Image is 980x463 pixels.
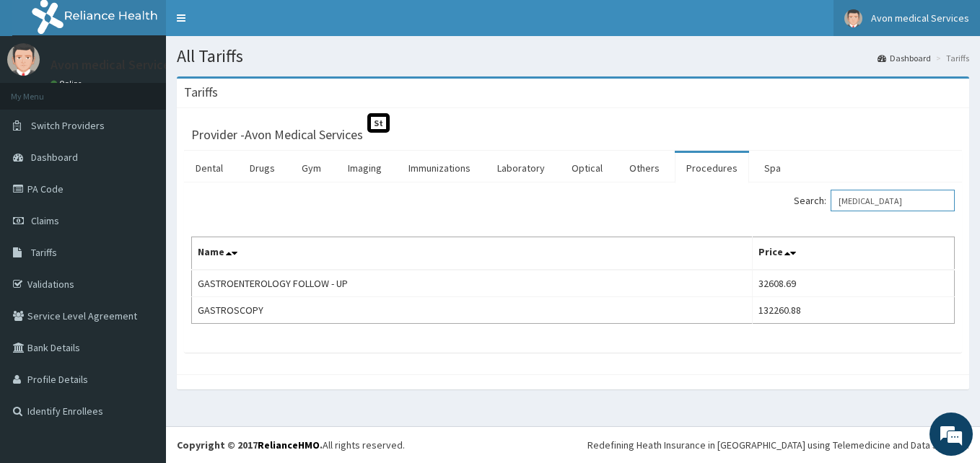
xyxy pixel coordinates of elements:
div: Minimize live chat window [237,7,271,42]
h1: All Tariffs [177,47,969,66]
h3: Tariffs [184,86,218,99]
span: St [367,113,390,133]
span: Avon medical Services [871,12,969,25]
a: Others [618,153,671,183]
td: GASTROSCOPY [192,297,753,324]
a: Imaging [336,153,393,183]
span: Tariffs [31,246,57,259]
a: Drugs [238,153,286,183]
th: Name [192,237,753,270]
span: We're online! [84,139,199,285]
h3: Provider - Avon Medical Services [191,128,363,141]
span: Switch Providers [31,119,105,132]
label: Search: [794,190,955,211]
a: Immunizations [397,153,482,183]
a: Laboratory [486,153,556,183]
a: RelianceHMO [258,438,320,451]
td: GASTROENTEROLOGY FOLLOW - UP [192,270,753,297]
img: User Image [7,43,40,76]
img: d_794563401_company_1708531726252_794563401 [27,72,58,108]
footer: All rights reserved. [166,426,980,463]
a: Dashboard [878,52,931,64]
textarea: Type your message and hit 'Enter' [7,309,275,360]
a: Optical [560,153,614,183]
a: Procedures [675,153,749,183]
span: Dashboard [31,151,78,164]
input: Search: [831,190,955,211]
th: Price [753,237,955,270]
span: Claims [31,214,59,227]
a: Gym [290,153,333,183]
div: Redefining Heath Insurance in [GEOGRAPHIC_DATA] using Telemedicine and Data Science! [587,438,969,452]
img: User Image [844,9,862,27]
a: Spa [753,153,792,183]
a: Online [51,79,85,89]
td: 132260.88 [753,297,955,324]
p: Avon medical Services [51,58,176,71]
strong: Copyright © 2017 . [177,438,323,451]
li: Tariffs [932,52,969,64]
div: Chat with us now [75,81,242,100]
td: 32608.69 [753,270,955,297]
a: Dental [184,153,235,183]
